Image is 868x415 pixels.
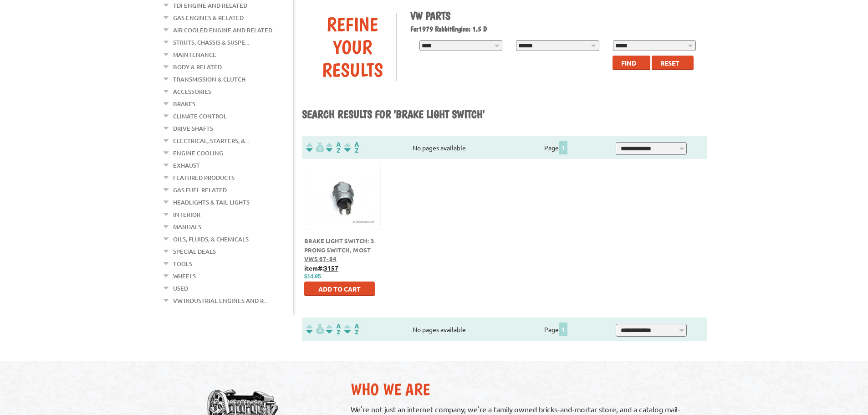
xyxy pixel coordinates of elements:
a: Used [173,282,188,294]
a: Oils, Fluids, & Chemicals [173,233,249,245]
span: Engine: 1.5 D [452,25,487,33]
img: Sort by Sales Rank [342,142,361,153]
h2: Who We Are [351,379,698,399]
a: Manuals [173,221,201,233]
div: No pages available [366,143,513,153]
a: Transmission & Clutch [173,73,245,85]
a: Tools [173,258,192,270]
span: Reset [660,59,679,67]
a: Interior [173,209,200,220]
img: filterpricelow.svg [306,142,324,153]
a: Brake Light Switch: 3 Prong Switch, Most VWs 67-84 [304,237,374,262]
a: Wheels [173,270,196,282]
img: filterpricelow.svg [306,324,324,334]
span: Add to Cart [318,285,361,293]
button: Add to Cart [304,282,375,296]
span: $14.95 [304,273,321,280]
a: Headlights & Tail Lights [173,196,250,208]
span: For [410,25,419,33]
span: 1 [559,323,567,336]
div: Page [513,322,600,337]
a: VW Industrial Engines and R... [173,295,268,307]
a: Exhaust [173,159,200,171]
b: item#: [304,264,338,272]
a: Special Deals [173,246,216,257]
img: Sort by Sales Rank [342,324,361,334]
u: 3157 [324,264,338,272]
a: Brakes [173,98,195,110]
a: Drive Shafts [173,123,213,134]
h2: 1979 Rabbit [410,25,701,33]
div: No pages available [366,325,513,334]
a: Accessories [173,86,211,97]
span: Find [621,59,636,67]
a: Maintenance [173,49,216,61]
span: 1 [559,141,567,154]
div: Refine Your Results [309,13,396,81]
img: Sort by Headline [324,142,342,153]
a: Gas Fuel Related [173,184,227,196]
a: Engine Cooling [173,147,223,159]
h1: Search results for 'brake light switch' [302,108,707,122]
a: Climate Control [173,110,227,122]
a: Featured Products [173,172,235,184]
a: Electrical, Starters, &... [173,135,249,147]
a: Struts, Chassis & Suspe... [173,36,249,48]
a: Gas Engines & Related [173,12,244,24]
h1: VW Parts [410,9,701,22]
div: Page [513,140,600,155]
img: Sort by Headline [324,324,342,334]
a: Air Cooled Engine and Related [173,24,272,36]
a: Body & Related [173,61,222,73]
button: Find [613,56,650,70]
button: Reset [652,56,694,70]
